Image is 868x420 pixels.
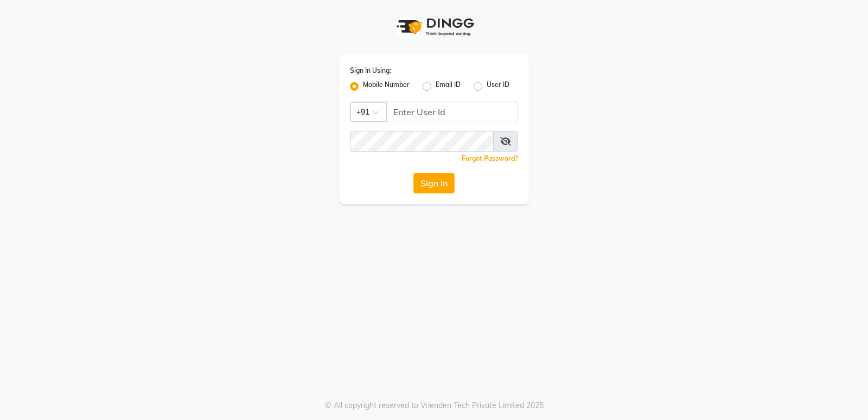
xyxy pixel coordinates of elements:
a: Forgot Password? [462,154,518,162]
label: Sign In Using: [350,66,391,76]
label: Mobile Number [363,80,410,93]
input: Username [350,131,494,152]
img: logo1.svg [391,11,477,43]
label: User ID [487,80,509,93]
label: Email ID [436,80,461,93]
input: Username [386,102,518,122]
button: Sign In [413,173,455,193]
